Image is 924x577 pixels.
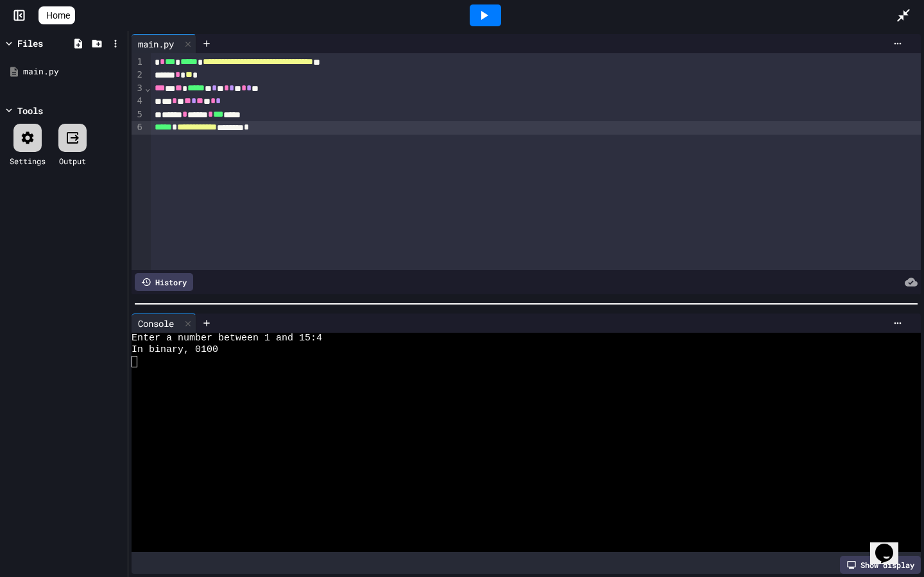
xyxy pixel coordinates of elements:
[132,344,218,356] span: In binary, 0100
[132,108,144,121] div: 5
[38,6,75,24] a: Home
[132,37,180,51] div: main.py
[10,155,46,167] div: Settings
[132,317,180,330] div: Console
[23,65,123,78] div: main.py
[144,83,151,93] span: Fold line
[132,95,144,108] div: 4
[59,155,86,167] div: Output
[132,121,144,134] div: 6
[17,104,43,117] div: Tools
[132,34,196,53] div: main.py
[132,82,144,95] div: 3
[132,69,144,81] div: 2
[135,273,193,291] div: History
[870,526,911,564] iframe: chat widget
[46,9,70,22] span: Home
[132,333,322,344] span: Enter a number between 1 and 15:4
[132,314,196,333] div: Console
[132,56,144,69] div: 1
[840,556,921,574] div: Show display
[17,37,43,50] div: Files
